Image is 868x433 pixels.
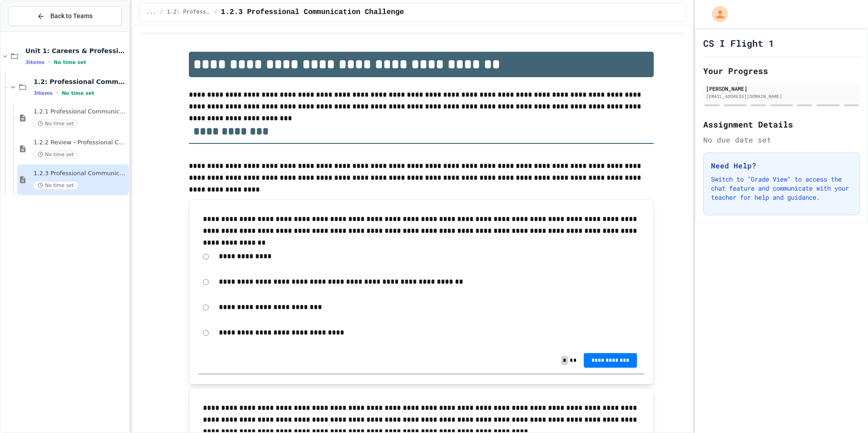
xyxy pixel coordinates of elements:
span: Unit 1: Careers & Professionalism [25,47,127,55]
div: [PERSON_NAME] [706,84,857,93]
span: / [160,9,163,16]
span: 1.2.3 Professional Communication Challenge [34,170,127,177]
span: 1.2.2 Review - Professional Communication [34,139,127,147]
span: 3 items [25,59,44,65]
div: No due date set [703,134,860,145]
span: / [214,9,217,16]
span: No time set [62,90,94,96]
span: 1.2: Professional Communication [167,9,210,16]
span: 3 items [34,90,53,96]
span: No time set [34,181,78,190]
span: 1.2.1 Professional Communication [34,108,127,116]
span: ... [147,9,157,16]
div: [EMAIL_ADDRESS][DOMAIN_NAME] [706,93,857,100]
span: No time set [34,119,78,128]
span: 1.2.3 Professional Communication Challenge [221,7,404,18]
h2: Assignment Details [703,118,860,131]
h1: CS I Flight 1 [703,37,774,49]
span: • [56,89,58,97]
div: My Account [702,4,730,25]
span: No time set [54,59,86,65]
h3: Need Help? [711,160,852,171]
p: Switch to "Grade View" to access the chat feature and communicate with your teacher for help and ... [711,175,852,202]
h2: Your Progress [703,64,860,77]
span: • [48,59,50,66]
span: 1.2: Professional Communication [34,78,127,86]
span: Back to Teams [50,11,93,21]
button: Back to Teams [8,6,122,26]
span: No time set [34,150,78,159]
